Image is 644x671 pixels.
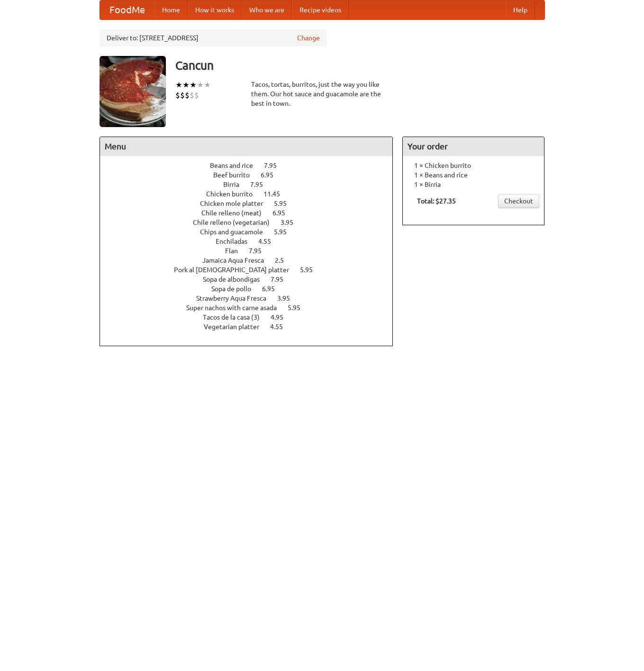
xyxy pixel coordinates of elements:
[213,171,291,179] a: Beef burrito 6.95
[297,33,320,43] a: Change
[200,200,272,207] span: Chicken mole platter
[206,190,262,198] span: Chicken burrito
[408,180,539,189] li: 1 × Birria
[281,219,303,226] span: 3.95
[185,90,190,101] li: $
[264,162,286,169] span: 7.95
[211,285,261,293] span: Sopa de pollo
[274,200,296,207] span: 5.95
[201,209,303,217] a: Chile relleno (meat) 6.95
[190,80,197,90] li: ★
[206,190,298,198] a: Chicken burrito 11.45
[203,276,269,283] span: Sopa de albondigas
[274,228,296,236] span: 5.95
[270,323,292,331] span: 4.55
[190,90,194,101] li: $
[417,197,456,205] b: Total: $27.35
[188,0,242,19] a: How it works
[182,80,190,90] li: ★
[408,170,539,180] li: 1 × Beans and rice
[200,228,272,236] span: Chips and guacamole
[193,219,279,226] span: Chile relleno (vegetarian)
[193,219,311,226] a: Chile relleno (vegetarian) 3.95
[271,276,293,283] span: 7.95
[100,137,393,156] h4: Menu
[203,313,269,321] span: Tacos de la casa (3)
[202,257,301,264] a: Jamaica Aqua Fresca 2.5
[211,285,292,293] a: Sopa de pollo 6.95
[292,0,349,19] a: Recipe videos
[262,285,284,293] span: 6.95
[249,247,271,255] span: 7.95
[225,247,279,255] a: Flan 7.95
[175,56,545,75] h3: Cancun
[100,29,327,46] div: Deliver to: [STREET_ADDRESS]
[225,247,247,255] span: Flan
[154,0,188,19] a: Home
[201,209,271,217] span: Chile relleno (meat)
[216,238,289,245] a: Enchiladas 4.55
[204,323,269,331] span: Vegetarian platter
[216,238,257,245] span: Enchiladas
[180,90,185,101] li: $
[204,323,300,331] a: Vegetarian platter 4.55
[250,181,272,188] span: 7.95
[202,257,273,264] span: Jamaica Aqua Fresca
[174,266,299,274] span: Pork al [DEMOGRAPHIC_DATA] platter
[261,171,283,179] span: 6.95
[300,266,322,274] span: 5.95
[403,137,544,156] h4: Your order
[210,162,263,169] span: Beans and rice
[498,194,539,208] a: Checkout
[174,266,330,274] a: Pork al [DEMOGRAPHIC_DATA] platter 5.95
[200,228,304,236] a: Chips and guacamole 5.95
[271,313,293,321] span: 4.95
[213,171,259,179] span: Beef burrito
[196,294,276,302] span: Strawberry Aqua Fresca
[186,304,318,312] a: Super nachos with carne asada 5.95
[175,90,180,101] li: $
[275,257,293,264] span: 2.5
[204,80,211,90] li: ★
[277,294,299,302] span: 3.95
[186,304,286,312] span: Super nachos with carne asada
[408,161,539,170] li: 1 × Chicken burrito
[175,80,182,90] li: ★
[223,181,281,188] a: Birria 7.95
[263,190,290,198] span: 11.45
[258,238,281,245] span: 4.55
[203,313,301,321] a: Tacos de la casa (3) 4.95
[200,200,304,207] a: Chicken mole platter 5.95
[203,276,301,283] a: Sopa de albondigas 7.95
[223,181,249,188] span: Birria
[210,162,294,169] a: Beans and rice 7.95
[242,0,292,19] a: Who we are
[272,209,295,217] span: 6.95
[100,56,166,127] img: angular.jpg
[194,90,199,101] li: $
[288,304,310,312] span: 5.95
[197,80,204,90] li: ★
[506,0,535,19] a: Help
[196,294,308,302] a: Strawberry Aqua Fresca 3.95
[251,80,393,108] div: Tacos, tortas, burritos, just the way you like them. Our hot sauce and guacamole are the best in ...
[100,0,154,19] a: FoodMe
